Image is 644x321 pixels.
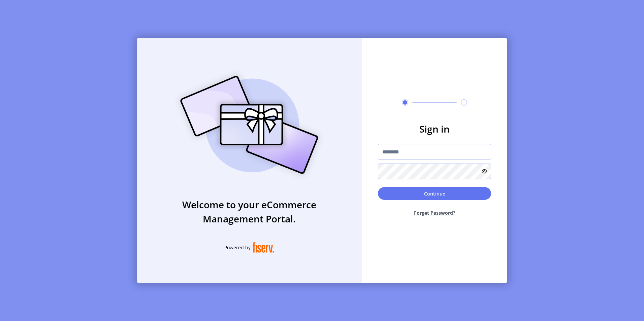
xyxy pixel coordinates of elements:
[378,122,491,136] h3: Sign in
[378,187,491,200] button: Continue
[137,198,362,226] h3: Welcome to your eCommerce Management Portal.
[378,204,491,222] button: Forget Password?
[224,244,251,251] span: Powered by
[170,68,328,181] img: card_Illustration.svg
